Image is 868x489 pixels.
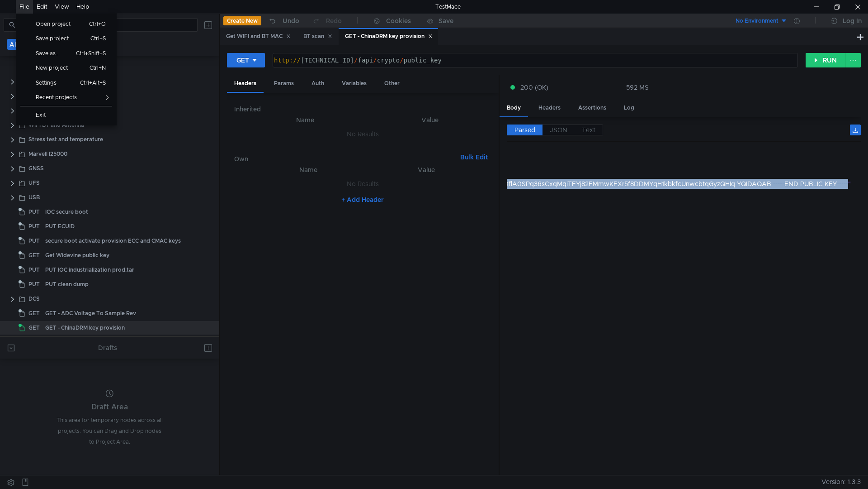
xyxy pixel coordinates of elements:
nz-embed-empty: No Results [347,180,379,188]
span: JSON [550,126,567,134]
nz-embed-empty: No Results [347,130,379,138]
div: Auth [304,75,331,92]
button: GET [227,53,265,67]
th: Name [249,164,368,175]
button: RUN [806,53,846,67]
div: GET [236,55,249,65]
div: USB [28,191,40,204]
button: Create New [223,16,261,25]
button: Undo [261,14,306,28]
div: Get WIFI and BT MAC [226,32,291,41]
span: PUT [28,205,40,219]
div: Variables [335,75,374,92]
button: Redo [306,14,348,28]
div: Cookies [386,15,411,26]
div: Save [439,18,453,24]
div: BT scan [303,32,332,41]
div: No Environment [736,17,778,25]
div: Stress test and temperature [28,133,103,146]
span: GET [28,321,40,335]
th: Value [368,164,484,175]
h6: Own [234,153,457,164]
span: PUT [28,263,40,277]
div: Params [267,75,301,92]
span: GET [28,307,40,320]
span: 200 (OK) [520,82,548,92]
span: GET [28,249,40,262]
div: Assertions [571,100,613,116]
div: DCS [28,292,40,306]
div: PUT ECUID [45,220,75,233]
div: Body [500,100,528,117]
div: PUT clean dump [45,278,89,291]
div: UFS [28,176,40,190]
div: Drafts [98,342,117,353]
div: GET - ChinaDRM key provision [45,321,125,335]
div: Marvell I25000 [28,147,67,161]
div: Headers [227,75,264,93]
span: PUT [28,278,40,291]
button: Bulk Edit [457,152,491,163]
div: Undo [283,15,299,26]
h6: Inherited [234,104,491,115]
th: Value [368,115,491,125]
span: Parsed [514,126,535,134]
span: Text [582,126,595,134]
div: Redo [326,15,342,26]
div: Headers [531,100,568,116]
div: IOC secure boot [45,205,88,219]
div: GNSS [28,162,44,175]
span: Version: 1.3.3 [821,475,861,489]
div: PUT IOC industrialization prod.tar [45,263,134,277]
span: PUT [28,234,40,248]
div: 592 MS [626,83,649,91]
span: PUT [28,220,40,233]
button: All [7,39,20,50]
div: GET - ADC Voltage To Sample Rev [45,307,136,320]
button: No Environment [725,14,788,28]
div: Other [377,75,407,92]
div: secure boot activate provision ECC and CMAC keys [45,234,181,248]
button: + Add Header [338,194,387,205]
div: Get Widevine public key [45,249,109,262]
div: Log In [843,15,862,26]
div: GET - ChinaDRM key provision [345,32,433,41]
th: Name [241,115,369,125]
div: Log [617,100,642,116]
